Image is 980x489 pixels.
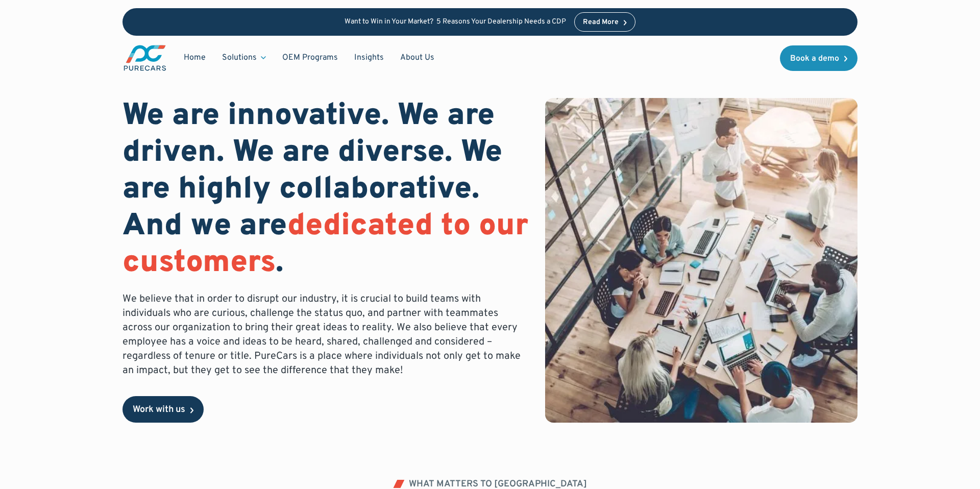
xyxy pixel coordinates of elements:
[574,12,635,32] a: Read More
[780,45,857,71] a: Book a demo
[409,480,587,489] div: WHAT MATTERS TO [GEOGRAPHIC_DATA]
[122,292,529,378] p: We believe that in order to disrupt our industry, it is crucial to build teams with individuals w...
[133,405,185,414] div: Work with us
[790,55,839,63] div: Book a demo
[122,98,529,282] h1: We are innovative. We are driven. We are diverse. We are highly collaborative. And we are .
[392,48,443,67] a: About Us
[545,98,857,423] img: bird eye view of a team working together
[122,44,167,72] img: purecars logo
[122,44,167,72] a: main
[222,52,257,63] div: Solutions
[176,48,214,67] a: Home
[274,48,346,67] a: OEM Programs
[583,19,619,26] div: Read More
[345,18,566,27] p: Want to Win in Your Market? 5 Reasons Your Dealership Needs a CDP
[122,207,528,283] span: dedicated to our customers
[346,48,392,67] a: Insights
[214,48,274,67] div: Solutions
[122,396,204,423] a: Work with us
